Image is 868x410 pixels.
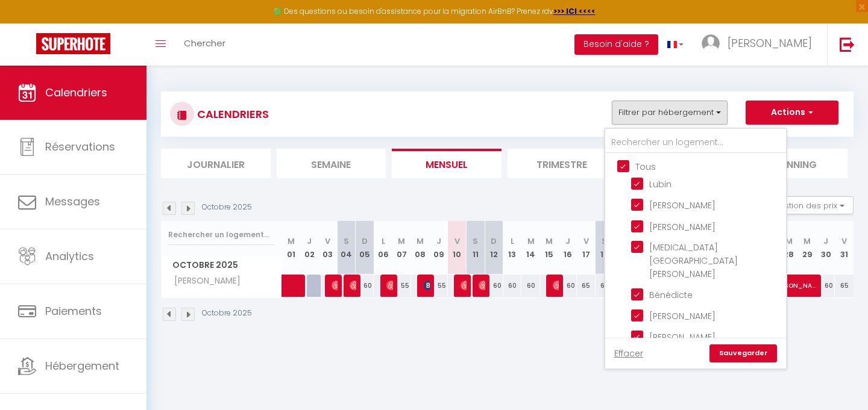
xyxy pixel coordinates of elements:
[649,310,715,322] span: [PERSON_NAME]
[398,235,405,247] abbr: M
[527,235,535,247] abbr: M
[417,235,424,247] abbr: M
[202,308,252,319] p: Octobre 2025
[612,101,728,125] button: Filtrer par hébergement
[709,344,777,362] a: Sauvegarder
[429,221,448,275] th: 09
[184,37,225,49] span: Chercher
[565,235,570,247] abbr: J
[823,235,828,247] abbr: J
[45,85,107,100] span: Calendriers
[45,139,115,154] span: Réservations
[411,221,430,275] th: 08
[840,37,855,52] img: logout
[332,274,338,297] span: [PERSON_NAME]
[817,275,835,297] div: 60
[356,275,374,297] div: 60
[485,221,503,275] th: 12
[521,221,540,275] th: 14
[454,235,460,247] abbr: V
[553,6,596,16] a: >>> ICI <<<<
[649,289,693,301] span: Bénédicte
[596,221,614,275] th: 18
[649,241,738,280] span: [MEDICAL_DATA][GEOGRAPHIC_DATA][PERSON_NAME]
[738,149,848,178] li: Planning
[540,221,559,275] th: 15
[605,132,786,154] input: Rechercher un logement...
[163,275,244,288] span: [PERSON_NAME]
[693,23,827,66] a: ... [PERSON_NAME]
[491,235,497,247] abbr: D
[288,235,295,247] abbr: M
[382,235,385,247] abbr: L
[319,221,338,275] th: 03
[436,235,441,247] abbr: J
[337,221,356,275] th: 04
[45,303,102,318] span: Paiements
[356,221,374,275] th: 05
[344,235,349,247] abbr: S
[604,128,787,370] div: Filtrer par hébergement
[473,235,478,247] abbr: S
[503,221,522,275] th: 13
[764,196,854,214] button: Gestion des prix
[277,149,386,178] li: Semaine
[448,221,467,275] th: 10
[508,149,617,178] li: Trimestre
[466,221,485,275] th: 11
[596,275,614,297] div: 65
[45,194,100,209] span: Messages
[479,274,485,297] span: [PERSON_NAME]
[386,274,392,297] span: Hafedh Almaskari
[300,221,319,275] th: 02
[374,221,392,275] th: 06
[485,275,503,297] div: 60
[583,235,589,247] abbr: V
[614,347,643,360] a: Effacer
[558,221,577,275] th: 16
[162,256,281,274] span: Octobre 2025
[45,249,94,264] span: Analytics
[841,235,847,247] abbr: V
[307,235,312,247] abbr: J
[804,235,811,247] abbr: M
[424,274,430,297] span: [PERSON_NAME]
[577,221,596,275] th: 17
[798,221,817,275] th: 29
[649,221,715,233] span: [PERSON_NAME]
[392,149,502,178] li: Mensuel
[553,274,559,297] span: [PERSON_NAME]
[362,235,368,247] abbr: D
[45,358,119,373] span: Hébergement
[429,275,448,297] div: 55
[521,275,540,297] div: 60
[746,101,838,125] button: Actions
[835,221,854,275] th: 31
[175,23,234,66] a: Chercher
[392,275,411,297] div: 55
[728,36,812,51] span: [PERSON_NAME]
[574,34,658,55] button: Besoin d'aide ?
[785,235,793,247] abbr: M
[780,221,799,275] th: 28
[36,33,110,54] img: Super Booking
[168,224,275,246] input: Rechercher un logement...
[558,275,577,297] div: 60
[350,274,356,297] span: [PERSON_NAME]
[282,221,301,275] th: 01
[194,101,269,128] h3: CALENDRIERS
[511,235,514,247] abbr: L
[546,235,553,247] abbr: M
[602,235,607,247] abbr: S
[702,34,720,52] img: ...
[817,221,835,275] th: 30
[202,202,252,213] p: Octobre 2025
[835,275,854,297] div: 65
[325,235,330,247] abbr: V
[577,275,596,297] div: 65
[392,221,411,275] th: 07
[161,149,271,178] li: Journalier
[461,274,467,297] span: [PERSON_NAME]
[503,275,522,297] div: 60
